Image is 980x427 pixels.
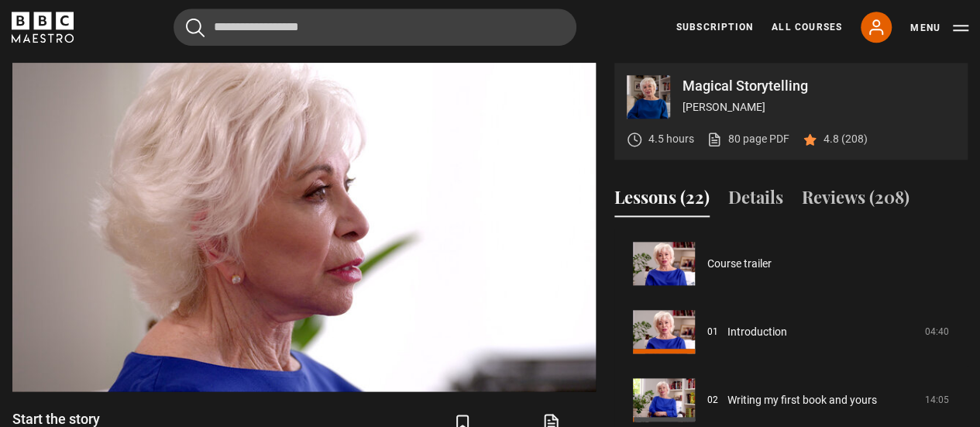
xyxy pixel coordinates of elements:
[174,9,576,46] input: Search
[614,184,710,217] button: Lessons (22)
[12,63,596,391] video-js: Video Player
[727,324,787,340] a: Introduction
[727,392,877,408] a: Writing my first book and yours
[802,184,910,217] button: Reviews (208)
[772,20,842,34] a: All Courses
[728,184,783,217] button: Details
[676,20,753,34] a: Subscription
[707,256,772,272] a: Course trailer
[683,79,955,93] p: Magical Storytelling
[186,18,205,37] button: Submit the search query
[683,99,955,115] p: [PERSON_NAME]
[824,131,868,147] p: 4.8 (208)
[648,131,694,147] p: 4.5 hours
[910,20,968,36] button: Toggle navigation
[707,131,789,147] a: 80 page PDF
[12,12,74,43] svg: BBC Maestro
